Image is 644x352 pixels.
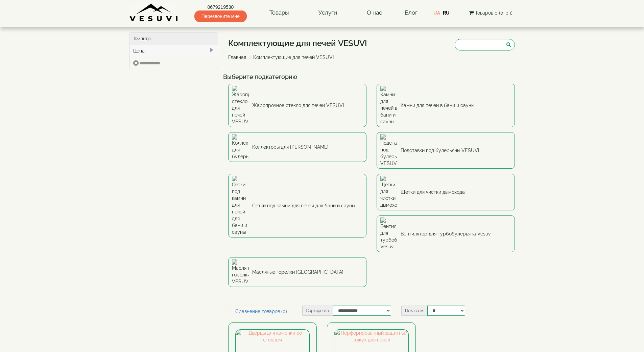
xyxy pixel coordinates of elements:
[433,10,440,16] a: UA
[228,257,366,287] a: Масляные горелки VESUVI Масляные горелки [GEOGRAPHIC_DATA]
[380,134,397,167] img: Подставки под булерьяны VESUVI
[228,132,366,162] a: Коллекторы для булерьянов Коллекторы для [PERSON_NAME]
[228,84,366,127] a: Жаропрочное стекло для печей VESUVI Жаропрочное стекло для печей VESUVI
[377,174,515,210] a: Щетки для чистки дымохода Щетки для чистки дымохода
[467,9,515,17] button: Товаров 0 (0грн)
[232,259,249,285] img: Масляные горелки VESUVI
[377,84,515,127] a: Камни для печей в бани и сауны Камни для печей в бани и сауны
[228,306,294,317] a: Сравнение товаров (0)
[228,39,367,48] h1: Комплектующие для печей VESUVI
[228,55,246,60] a: Главная
[247,54,334,61] li: Комплектующие для печей VESUVI
[475,10,512,16] span: Товаров 0 (0грн)
[302,306,333,316] label: Сортировка:
[380,176,397,208] img: Щетки для чистки дымохода
[130,33,218,45] div: Фильтр
[405,9,418,16] a: Блог
[377,215,515,252] a: Вентилятор для турбобулерьяна Vesuvi Вентилятор для турбобулерьяна Vesuvi
[194,11,247,22] span: Перезвоните мне
[312,5,344,21] a: Услуги
[263,5,296,21] a: Товары
[228,174,366,237] a: Сетки под камни для печей для бани и сауны Сетки под камни для печей для бани и сауны
[223,74,520,80] h4: Выберите подкатегорию
[232,86,249,125] img: Жаропрочное стекло для печей VESUVI
[443,10,450,16] a: RU
[380,86,397,125] img: Камни для печей в бани и сауны
[232,134,249,160] img: Коллекторы для булерьянов
[377,132,515,169] a: Подставки под булерьяны VESUVI Подставки под булерьяны VESUVI
[232,176,249,235] img: Сетки под камни для печей для бани и сауны
[130,45,218,57] div: Цена
[401,306,427,316] label: Показать:
[360,5,389,21] a: О нас
[380,218,397,250] img: Вентилятор для турбобулерьяна Vesuvi
[129,3,178,22] img: Завод VESUVI
[194,4,247,11] a: 0679219530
